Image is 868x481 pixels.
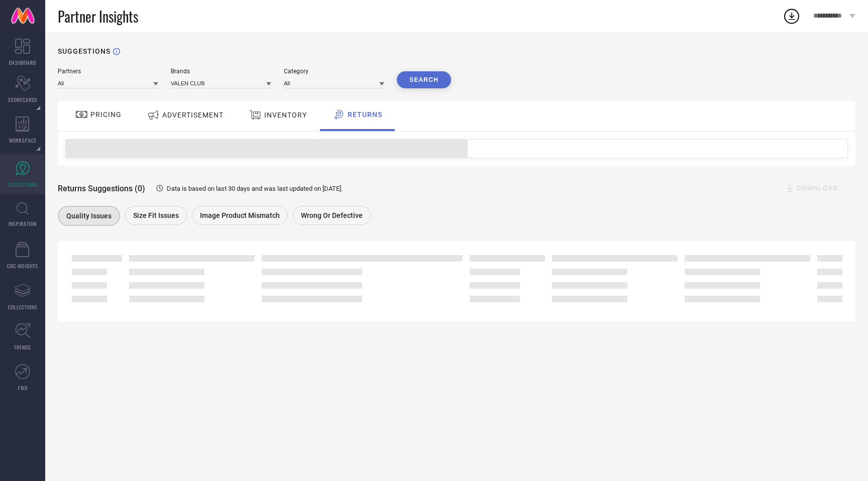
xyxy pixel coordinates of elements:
span: WORKSPACE [9,137,37,144]
span: FWD [18,384,28,392]
div: Category [284,68,384,75]
div: Open download list [783,7,801,25]
span: Data is based on last 30 days and was last updated on [DATE] . [167,185,343,192]
span: INVENTORY [264,111,307,119]
span: COLLECTIONS [8,303,38,311]
span: ADVERTISEMENT [162,111,224,119]
span: INSPIRATION [9,220,37,227]
div: Brands [171,68,271,75]
h1: SUGGESTIONS [58,47,111,55]
span: RETURNS [348,110,382,118]
span: Partner Insights [58,6,138,27]
span: TRENDS [14,343,31,351]
div: Partners [58,68,158,75]
span: DASHBOARD [9,59,36,66]
span: CDC INSIGHTS [7,262,38,270]
span: PRICING [90,110,122,118]
button: Search [397,71,451,88]
span: Quality issues [66,212,112,220]
span: Wrong or Defective [301,211,363,219]
span: SCORECARDS [8,96,38,103]
span: Returns Suggestions (0) [58,184,145,193]
span: SUGGESTIONS [8,181,38,188]
span: Image product mismatch [200,211,280,219]
span: Size fit issues [133,211,179,219]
